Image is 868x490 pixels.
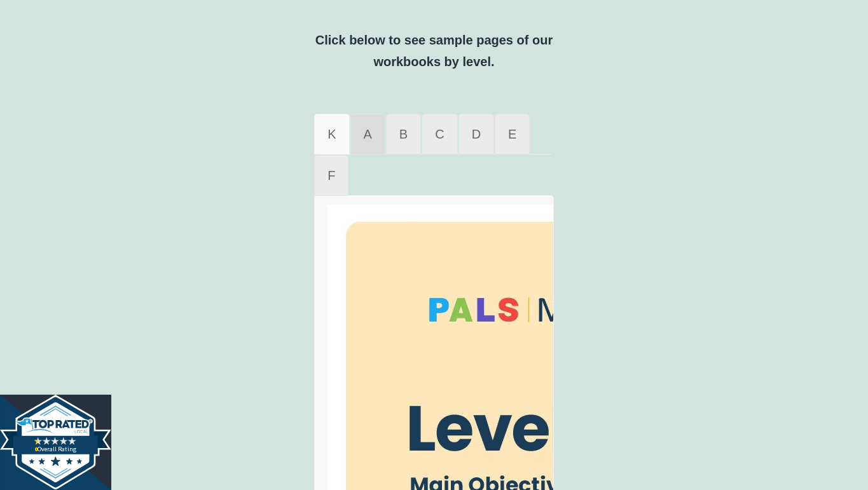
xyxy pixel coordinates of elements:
a: B [386,114,421,154]
text: Overall Rating [35,445,77,453]
span: C [435,127,444,141]
a: D [458,114,494,154]
span: F [327,168,335,182]
a: A [350,114,385,154]
span: E [508,127,516,141]
span: D [472,127,481,141]
b: Click below to see sample pages of our workbooks by level. [315,33,553,69]
a: C [422,114,457,154]
tspan: 0 [35,445,39,453]
span: B [399,127,408,141]
a: E [495,114,530,154]
a: K [314,114,349,154]
span: A [364,127,372,141]
a: F [314,155,348,196]
span: K [327,127,336,141]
